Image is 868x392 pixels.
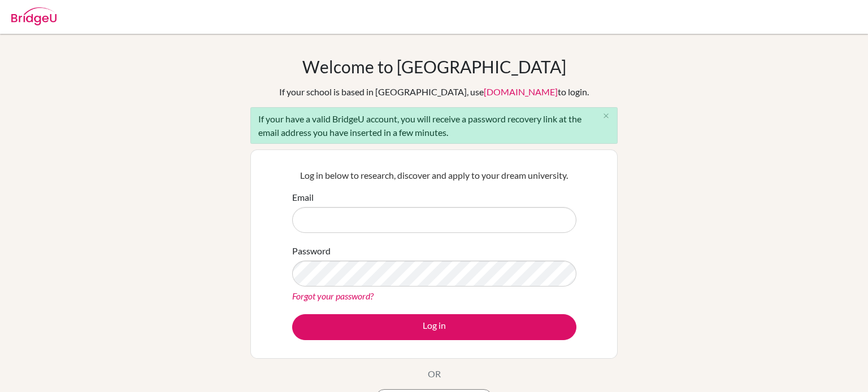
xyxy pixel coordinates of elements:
a: [DOMAIN_NAME] [484,86,558,97]
p: OR [428,367,441,381]
i: close [602,112,610,120]
p: Log in below to research, discover and apply to your dream university. [292,169,576,182]
div: If your have a valid BridgeU account, you will receive a password recovery link at the email addr... [250,107,618,144]
label: Email [292,191,314,204]
button: Close [594,108,617,125]
img: Bridge-U [11,7,57,25]
label: Password [292,244,331,258]
div: If your school is based in [GEOGRAPHIC_DATA], use to login. [279,85,589,99]
a: Forgot your password? [292,290,374,301]
button: Log in [292,314,576,340]
h1: Welcome to [GEOGRAPHIC_DATA] [302,56,566,77]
